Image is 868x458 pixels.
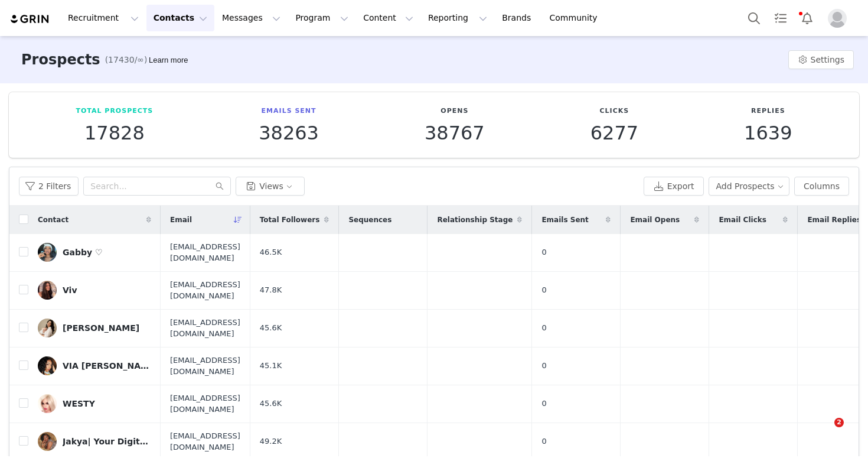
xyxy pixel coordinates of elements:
[63,323,139,333] div: [PERSON_NAME]
[421,5,494,31] button: Reporting
[541,246,546,258] span: 0
[794,5,820,31] button: Notifications
[541,215,588,225] span: Emails Sent
[19,177,79,196] button: 2 Filters
[63,399,95,408] div: WESTY
[288,5,355,31] button: Program
[541,284,546,296] span: 0
[38,356,57,375] img: acfbfafd-2e30-4fc9-9c67-1b27c0c0b9ca--s.jpg
[719,215,766,225] span: Email Clicks
[260,436,282,447] span: 49.2K
[821,9,859,28] button: Profile
[630,215,680,225] span: Email Opens
[76,122,153,144] p: 17828
[38,319,57,337] img: fcd8340c-a115-459b-9578-d3e1b48fd4f1.jpg
[83,177,231,196] input: Search...
[38,281,151,300] a: Viv
[216,182,224,190] i: icon: search
[788,50,854,69] button: Settings
[105,54,148,66] span: (17430/∞)
[543,5,610,31] a: Community
[38,432,57,451] img: ec86e994-e5e6-45ce-9c29-7ddeee627397.jpg
[170,430,240,453] span: [EMAIL_ADDRESS][DOMAIN_NAME]
[260,215,320,225] span: Total Followers
[259,106,319,116] p: Emails Sent
[38,215,68,225] span: Contact
[834,418,844,427] span: 2
[259,122,319,144] p: 38263
[38,432,151,451] a: Jakya| Your Digital Bestie ✨
[810,418,838,446] iframe: Intercom live chat
[348,215,391,225] span: Sequences
[38,319,151,337] a: [PERSON_NAME]
[38,281,57,300] img: aec3cc47-a4c9-470f-8491-b73aae08b6a1--s.jpg
[38,356,151,375] a: VIA [PERSON_NAME] ☆
[38,243,57,262] img: e8ef63ef-3f3d-4f06-96ec-c473108e0343--s.jpg
[236,177,305,196] button: Views
[63,437,151,446] div: Jakya| Your Digital Bestie ✨
[260,284,282,296] span: 47.8K
[425,106,485,116] p: Opens
[21,49,100,70] h3: Prospects
[170,392,240,415] span: [EMAIL_ADDRESS][DOMAIN_NAME]
[146,54,190,66] div: Tooltip anchor
[76,106,153,116] p: Total Prospects
[260,246,282,258] span: 46.5K
[644,177,704,196] button: Export
[768,5,794,31] a: Tasks
[495,5,541,31] a: Brands
[744,106,792,116] p: Replies
[170,279,240,302] span: [EMAIL_ADDRESS][DOMAIN_NAME]
[260,398,282,410] span: 45.6K
[63,248,103,257] div: Gabby ♡︎
[61,5,146,31] button: Recruitment
[356,5,420,31] button: Content
[38,394,57,413] img: 948b5311-96c9-4d6d-b763-2eea5d485409.jpg
[170,215,192,225] span: Email
[170,317,240,340] span: [EMAIL_ADDRESS][DOMAIN_NAME]
[807,215,861,225] span: Email Replies
[541,398,546,410] span: 0
[425,122,485,144] p: 38767
[590,106,638,116] p: Clicks
[38,394,151,413] a: WESTY
[744,122,792,144] p: 1639
[215,5,288,31] button: Messages
[828,9,847,28] img: placeholder-profile.jpg
[63,361,151,371] div: VIA [PERSON_NAME] ☆
[260,360,282,372] span: 45.1K
[63,285,77,295] div: Viv
[794,177,849,196] button: Columns
[170,355,240,378] span: [EMAIL_ADDRESS][DOMAIN_NAME]
[709,177,790,196] button: Add Prospects
[260,322,282,334] span: 45.6K
[541,436,546,447] span: 0
[9,14,51,25] img: grin logo
[590,122,638,144] p: 6277
[38,243,151,262] a: Gabby ♡︎
[170,241,240,264] span: [EMAIL_ADDRESS][DOMAIN_NAME]
[541,360,546,372] span: 0
[541,322,546,334] span: 0
[437,215,513,225] span: Relationship Stage
[741,5,767,31] button: Search
[146,5,214,31] button: Contacts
